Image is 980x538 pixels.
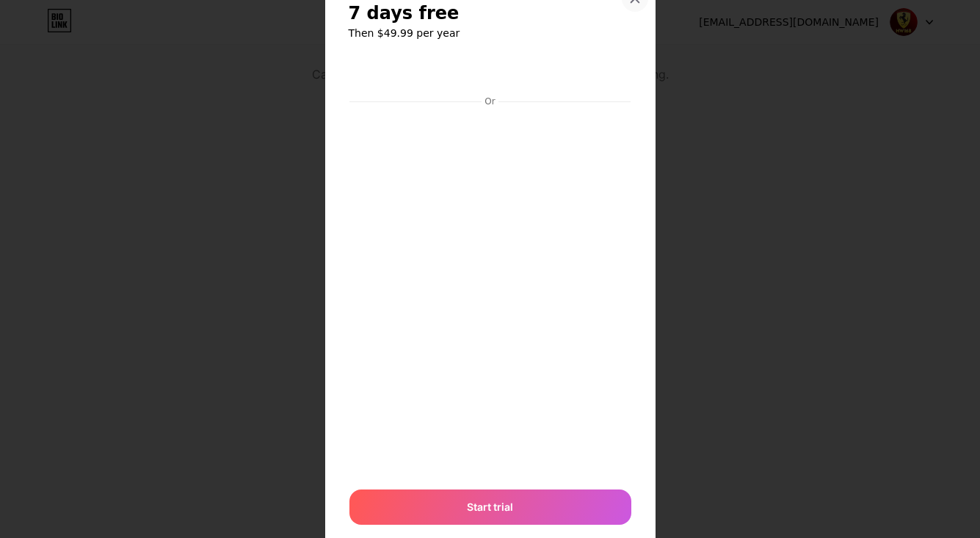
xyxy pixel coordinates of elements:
[349,56,631,91] iframe: Secure payment button frame
[349,1,460,25] span: 7 days free
[482,96,498,107] div: Or
[467,499,513,514] span: Start trial
[349,26,632,40] h6: Then $49.99 per year
[346,109,634,475] iframe: Secure payment input frame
